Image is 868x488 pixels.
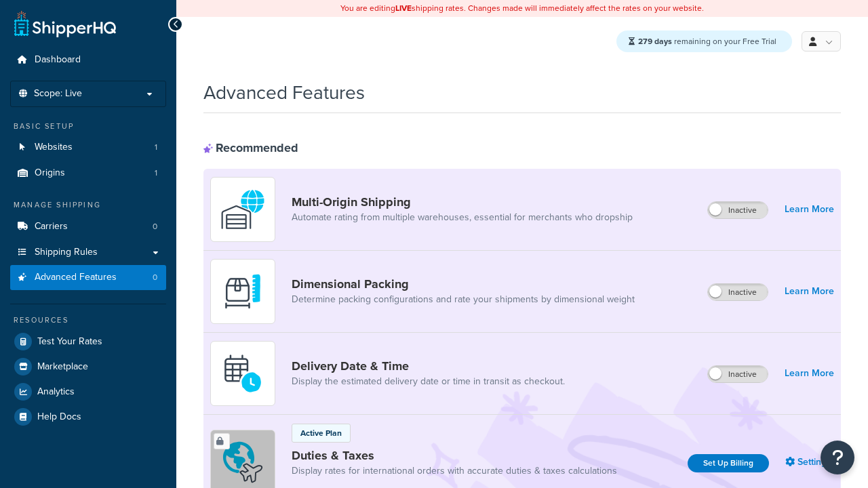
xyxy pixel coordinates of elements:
span: 0 [153,272,157,283]
img: WatD5o0RtDAAAAAElFTkSuQmCC [219,186,267,233]
span: Dashboard [35,54,81,66]
img: DTVBYsAAAAAASUVORK5CYII= [219,268,267,315]
a: Display rates for international orders with accurate duties & taxes calculations [292,464,617,478]
a: Multi-Origin Shipping [292,195,633,209]
span: Scope: Live [34,88,82,100]
a: Websites1 [10,135,166,160]
span: Carriers [35,221,68,232]
a: Display the estimated delivery date or time in transit as checkout. [292,375,565,388]
h1: Advanced Features [203,79,365,106]
p: Active Plan [300,427,342,439]
a: Help Docs [10,405,166,429]
a: Learn More [785,364,834,383]
a: Learn More [785,282,834,301]
span: Marketplace [37,361,88,373]
div: Resources [10,314,166,326]
span: Origins [35,167,65,179]
b: LIVE [395,2,412,14]
a: Set Up Billing [688,454,769,472]
a: Determine packing configurations and rate your shipments by dimensional weight [292,293,635,306]
a: Carriers0 [10,214,166,239]
a: Duties & Taxes [292,448,617,463]
li: Websites [10,135,166,160]
a: Delivery Date & Time [292,359,565,373]
a: Advanced Features0 [10,265,166,290]
a: Test Your Rates [10,329,166,354]
a: Dashboard [10,47,166,73]
a: Automate rating from multiple warehouses, essential for merchants who dropship [292,211,633,224]
a: Shipping Rules [10,240,166,265]
strong: 279 days [638,35,672,47]
span: Analytics [37,386,75,398]
span: 1 [155,142,157,153]
div: Basic Setup [10,121,166,132]
a: Settings [785,453,834,472]
div: Recommended [203,140,298,155]
span: Websites [35,142,73,153]
a: Dimensional Packing [292,277,635,291]
label: Inactive [708,284,768,300]
li: Origins [10,161,166,186]
li: Carriers [10,214,166,239]
a: Analytics [10,380,166,404]
label: Inactive [708,202,768,218]
span: Help Docs [37,411,81,423]
a: Marketplace [10,354,166,379]
div: Manage Shipping [10,199,166,211]
label: Inactive [708,366,768,382]
a: Learn More [785,200,834,219]
img: gfkeb5ejjkALwAAAABJRU5ErkJggg== [219,350,267,397]
span: Test Your Rates [37,336,102,348]
li: Advanced Features [10,265,166,290]
span: Shipping Rules [35,247,98,258]
span: remaining on your Free Trial [638,35,776,47]
span: 1 [155,167,157,179]
a: Origins1 [10,161,166,186]
span: Advanced Features [35,272,117,283]
button: Open Resource Center [821,441,854,474]
span: 0 [153,221,157,232]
